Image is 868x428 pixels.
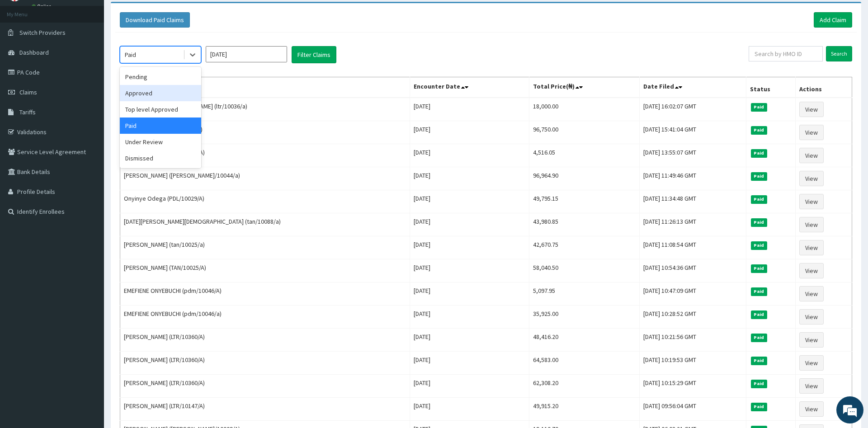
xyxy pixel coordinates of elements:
[52,114,125,205] span: We're online!
[799,355,824,371] a: View
[206,46,287,62] input: Select Month and Year
[529,98,640,121] td: 18,000.00
[5,247,172,278] textarea: Type your message and hit 'Enter'
[751,357,767,365] span: Paid
[529,167,640,190] td: 96,964.90
[749,46,823,61] input: Search by HMO ID
[120,121,410,144] td: [PERSON_NAME] (lld/10056/a)
[751,126,767,134] span: Paid
[410,167,529,190] td: [DATE]
[751,103,767,111] span: Paid
[751,310,767,319] span: Paid
[529,352,640,375] td: 64,583.00
[751,287,767,296] span: Paid
[120,85,201,101] div: Approved
[120,329,410,352] td: [PERSON_NAME] (LTR/10360/A)
[292,46,336,63] button: Filter Claims
[120,69,201,85] div: Pending
[799,286,824,301] a: View
[799,309,824,325] a: View
[19,88,37,96] span: Claims
[751,218,767,226] span: Paid
[799,332,824,348] a: View
[640,375,746,398] td: [DATE] 10:15:29 GMT
[410,190,529,213] td: [DATE]
[120,236,410,259] td: [PERSON_NAME] (tan/10025/a)
[410,375,529,398] td: [DATE]
[529,329,640,352] td: 48,416.20
[410,329,529,352] td: [DATE]
[529,282,640,306] td: 5,097.95
[410,213,529,236] td: [DATE]
[410,306,529,329] td: [DATE]
[120,118,201,134] div: Paid
[410,236,529,259] td: [DATE]
[640,398,746,421] td: [DATE] 09:56:04 GMT
[640,77,746,98] th: Date Filed
[529,77,640,98] th: Total Price(₦)
[751,149,767,157] span: Paid
[799,378,824,394] a: View
[410,77,529,98] th: Encounter Date
[640,306,746,329] td: [DATE] 10:28:52 GMT
[410,282,529,306] td: [DATE]
[640,213,746,236] td: [DATE] 11:26:13 GMT
[120,167,410,190] td: [PERSON_NAME] ([PERSON_NAME]/10044/a)
[410,98,529,121] td: [DATE]
[17,45,37,68] img: d_794563401_company_1708531726252_794563401
[410,259,529,282] td: [DATE]
[751,172,767,180] span: Paid
[799,171,824,186] a: View
[640,282,746,306] td: [DATE] 10:47:09 GMT
[799,148,824,163] a: View
[410,398,529,421] td: [DATE]
[746,77,795,98] th: Status
[120,375,410,398] td: [PERSON_NAME] (LTR/10360/A)
[751,195,767,203] span: Paid
[410,121,529,144] td: [DATE]
[120,398,410,421] td: [PERSON_NAME] (LTR/10147/A)
[640,144,746,167] td: [DATE] 13:55:07 GMT
[120,282,410,306] td: EMEFIENE ONYEBUCHI (pdm/10046/A)
[529,236,640,259] td: 42,670.75
[640,190,746,213] td: [DATE] 11:34:48 GMT
[799,102,824,117] a: View
[640,98,746,121] td: [DATE] 16:02:07 GMT
[410,352,529,375] td: [DATE]
[799,263,824,278] a: View
[529,375,640,398] td: 62,308.20
[814,12,852,28] a: Add Claim
[120,134,201,150] div: Under Review
[19,108,36,116] span: Tariffs
[640,259,746,282] td: [DATE] 10:54:36 GMT
[529,190,640,213] td: 49,795.15
[120,144,410,167] td: [PERSON_NAME] (LTR/10189/A)
[640,352,746,375] td: [DATE] 10:19:53 GMT
[120,190,410,213] td: Onyinye Odega (PDL/10029/A)
[751,380,767,388] span: Paid
[799,217,824,232] a: View
[640,121,746,144] td: [DATE] 15:41:04 GMT
[799,125,824,140] a: View
[120,12,190,28] button: Download Paid Claims
[640,329,746,352] td: [DATE] 10:21:56 GMT
[529,259,640,282] td: 58,040.50
[751,334,767,342] span: Paid
[120,150,201,166] div: Dismissed
[799,240,824,255] a: View
[529,144,640,167] td: 4,516.05
[148,5,170,26] div: Minimize live chat window
[751,264,767,273] span: Paid
[410,144,529,167] td: [DATE]
[751,403,767,411] span: Paid
[120,352,410,375] td: [PERSON_NAME] (LTR/10360/A)
[120,101,201,118] div: Top level Approved
[529,398,640,421] td: 49,915.20
[529,306,640,329] td: 35,925.00
[826,46,852,61] input: Search
[120,213,410,236] td: [DATE][PERSON_NAME][DEMOGRAPHIC_DATA] (tan/10088/a)
[529,213,640,236] td: 43,980.85
[19,48,49,56] span: Dashboard
[751,241,767,249] span: Paid
[640,167,746,190] td: [DATE] 11:49:46 GMT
